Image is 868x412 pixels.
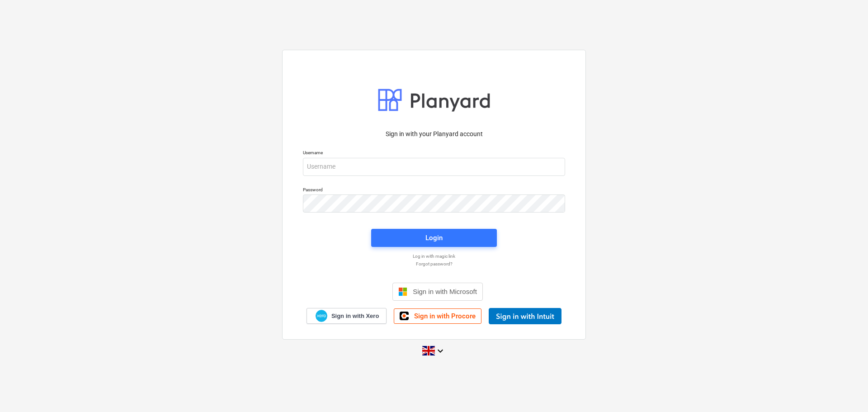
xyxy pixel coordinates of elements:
div: Login [425,232,443,244]
input: Username [303,158,565,176]
p: Sign in with your Planyard account [303,129,565,139]
span: Sign in with Procore [414,312,476,320]
img: Xero logo [316,310,327,322]
a: Forgot password? [298,261,570,267]
img: Microsoft logo [398,287,407,296]
a: Sign in with Xero [307,308,387,324]
a: Log in with magic link [298,253,570,259]
button: Login [371,229,497,247]
a: Sign in with Procore [394,308,481,324]
p: Password [303,187,565,194]
span: Sign in with Xero [331,312,379,320]
i: keyboard_arrow_down [435,346,446,356]
span: Sign in with Microsoft [413,288,477,295]
p: Username [303,150,565,157]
